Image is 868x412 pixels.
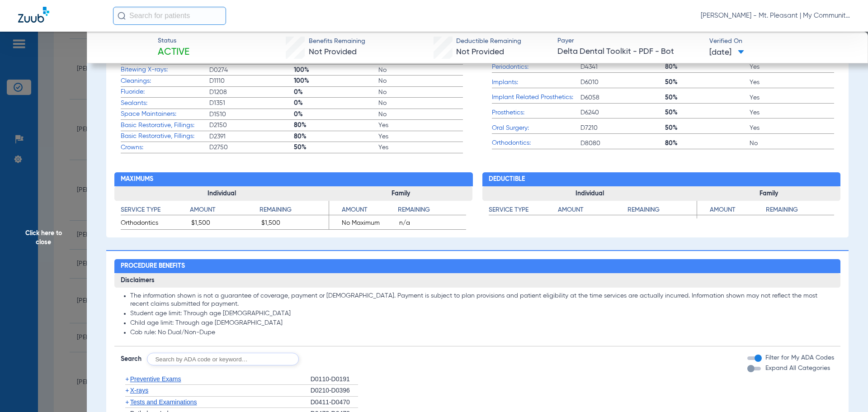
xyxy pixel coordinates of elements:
app-breakdown-title: Service Type [121,205,190,218]
h4: Amount [558,205,627,215]
span: No [378,88,463,97]
span: D2750 [209,143,294,152]
span: Verified On [709,37,854,46]
span: Yes [378,143,463,152]
span: 50% [665,78,750,87]
span: No [378,110,463,119]
span: $1,500 [261,218,329,229]
span: Basic Restorative, Fillings: [121,132,209,141]
span: Search [121,355,142,364]
span: Tests and Examinations [130,398,197,406]
span: D2150 [209,121,294,130]
span: Crowns: [121,143,209,152]
app-breakdown-title: Amount [558,205,627,218]
app-breakdown-title: Amount [329,205,398,218]
span: Basic Restorative, Fillings: [121,121,209,130]
span: 100% [294,66,378,75]
span: 80% [665,62,750,71]
span: Expand All Categories [765,365,830,371]
span: Prosthetics: [492,108,580,118]
span: Bitewing X-rays: [121,65,209,75]
span: Orthodontics [121,218,188,229]
span: D6010 [580,78,665,87]
span: 100% [294,76,378,85]
span: 50% [294,143,378,152]
span: Periodontics: [492,62,580,72]
input: Search for patients [113,7,226,25]
span: Benefits Remaining [309,37,365,46]
span: Not Provided [456,48,504,56]
div: D0210-D0396 [311,385,358,397]
span: D7210 [580,123,665,133]
img: Search Icon [118,12,126,20]
h3: Family [697,186,840,201]
span: Yes [750,93,834,102]
span: D4341 [580,62,665,71]
iframe: Chat Widget [823,369,868,412]
div: D0411-D0470 [311,397,358,408]
h4: Service Type [489,205,558,215]
span: No Maximum [329,218,396,229]
span: No [378,66,463,75]
span: Implant Related Prosthetics: [492,93,580,102]
li: Cob rule: No Dual/Non-Dupe [130,329,835,337]
span: D1351 [209,99,294,108]
app-breakdown-title: Service Type [489,205,558,218]
span: Preventive Exams [130,375,181,383]
span: Delta Dental Toolkit - PDF - Bot [557,46,702,57]
app-breakdown-title: Amount [697,205,766,218]
span: D1208 [209,88,294,97]
span: Yes [378,121,463,130]
span: Oral Surgery: [492,123,580,133]
span: D2391 [209,132,294,141]
span: [PERSON_NAME] - Mt. Pleasant | My Community Dental Centers [701,11,850,20]
span: Cleanings: [121,76,209,86]
span: No [750,139,834,148]
span: D6058 [580,93,665,102]
span: Deductible Remaining [456,37,521,46]
span: n/a [399,218,466,229]
h3: Disclaimers [114,273,841,288]
span: Yes [750,123,834,133]
li: The information shown is not a guarantee of coverage, payment or [DEMOGRAPHIC_DATA]. Payment is s... [130,292,835,308]
span: Yes [750,78,834,87]
span: X-rays [130,387,148,394]
span: 0% [294,88,378,97]
h2: Maximums [114,172,473,187]
span: Implants: [492,78,580,87]
span: Payer [557,36,702,46]
span: Orthodontics: [492,138,580,148]
span: + [125,398,129,406]
h4: Service Type [121,205,190,215]
span: D1110 [209,76,294,85]
span: 50% [665,123,750,133]
span: D8080 [580,139,665,148]
h2: Deductible [482,172,841,187]
span: Yes [378,132,463,141]
h4: Amount [697,205,766,215]
h4: Amount [190,205,259,215]
li: Student age limit: Through age [DEMOGRAPHIC_DATA] [130,310,835,318]
span: 80% [665,139,750,148]
app-breakdown-title: Remaining [259,205,329,218]
input: Search by ADA code or keyword… [147,353,299,365]
app-breakdown-title: Remaining [627,205,697,218]
img: Zuub Logo [18,7,49,23]
label: Filter for My ADA Codes [764,353,834,363]
span: 0% [294,99,378,108]
app-breakdown-title: Amount [190,205,259,218]
app-breakdown-title: Remaining [398,205,467,218]
h4: Remaining [398,205,467,215]
span: D0274 [209,66,294,75]
span: + [125,387,129,394]
span: Active [158,46,189,59]
div: D0110-D0191 [311,374,358,385]
span: Fluoride: [121,87,209,97]
span: 80% [294,121,378,130]
h3: Individual [114,186,330,201]
span: D6240 [580,108,665,117]
span: [DATE] [709,47,744,58]
h4: Remaining [766,205,835,215]
span: 0% [294,110,378,119]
